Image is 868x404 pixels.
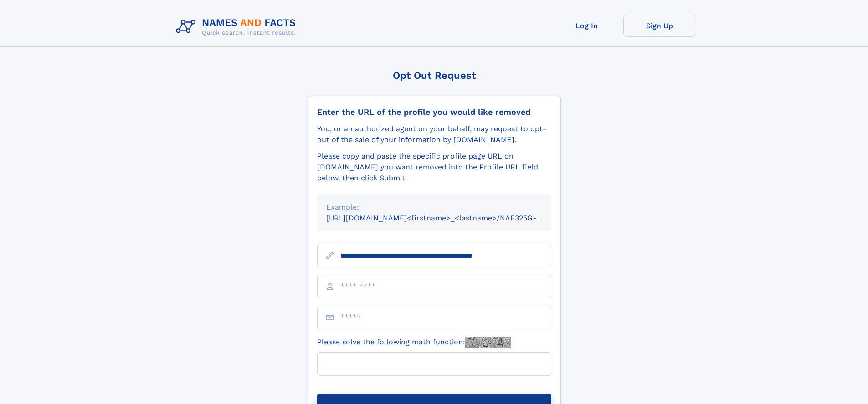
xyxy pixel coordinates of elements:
div: Enter the URL of the profile you would like removed [317,107,551,117]
a: Sign Up [623,15,696,37]
div: You, or an authorized agent on your behalf, may request to opt-out of the sale of your informatio... [317,123,551,145]
div: Please copy and paste the specific profile page URL on [DOMAIN_NAME] you want removed into the Pr... [317,151,551,184]
small: [URL][DOMAIN_NAME]<firstname>_<lastname>/NAF325G-xxxxxxxx [326,214,569,222]
label: Please solve the following math function: [317,337,511,348]
div: Example: [326,202,542,213]
a: Log In [550,15,623,37]
div: Opt Out Request [308,70,561,81]
img: Logo Names and Facts [172,15,303,39]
